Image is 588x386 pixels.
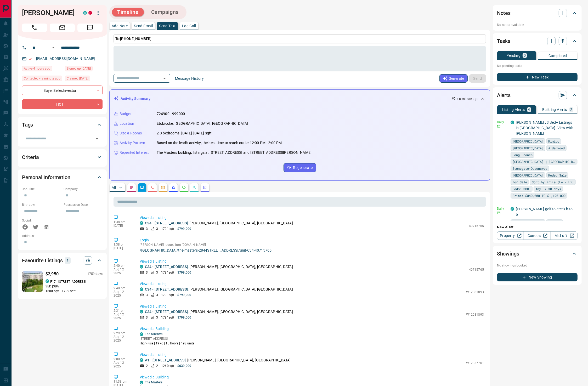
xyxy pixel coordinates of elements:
[157,150,312,155] p: The Masters building, listings at [STREET_ADDRESS] and [STREET_ADDRESS][PERSON_NAME]
[120,130,142,136] p: Size & Rooms
[129,185,134,190] svg: Notes
[497,89,578,101] div: Alerts
[140,326,484,332] p: Viewed a Building
[114,309,132,313] p: 2:31 pm
[114,290,132,297] p: Aug 12 2025
[24,66,50,71] span: Active 4 hours ago
[548,139,559,144] span: Mimico
[157,111,185,117] p: 724900 - 999000
[570,108,572,111] p: 2
[140,304,484,309] p: Viewed a Listing
[182,24,196,28] p: Log Call
[114,331,132,335] p: 2:29 pm
[177,226,191,231] p: $799,000
[524,54,526,57] p: 0
[512,173,544,178] span: [GEOGRAPHIC_DATA]
[140,259,484,264] p: Viewed a Listing
[140,374,484,380] p: Viewed a Building
[114,361,132,368] p: Aug 12 2025
[506,54,521,57] p: Pending
[177,364,191,368] p: $639,000
[114,268,132,275] p: Aug 12 2025
[497,231,524,240] a: Property
[469,224,484,228] p: 40715765
[67,66,91,71] span: Signed up [DATE]
[497,273,578,281] button: New Showing
[156,270,158,275] p: 3
[192,185,196,190] svg: Opportunities
[497,9,511,17] h2: Notes
[457,96,478,101] p: < a minute ago
[156,226,158,231] p: 3
[140,310,143,314] div: condos.ca
[17,271,48,292] img: Favourited listing
[22,187,61,191] p: Job Title:
[87,272,103,276] p: 1759 days
[161,226,174,231] p: 1791 sqft
[497,224,578,230] p: New Alert:
[114,224,132,228] p: [DATE]
[161,270,174,275] p: 1791 sqft
[120,140,145,146] p: Activity Pattern
[140,358,143,362] div: condos.ca
[29,57,32,61] svg: Email Verified
[120,121,134,126] p: Location
[112,8,144,16] button: Timeline
[284,163,316,172] button: Regenerate
[22,99,103,109] div: HOT
[512,166,547,171] span: Stonegate-Queensway
[50,24,75,32] span: Email
[145,381,162,384] a: The Masters
[112,24,128,28] p: Add Note
[512,159,576,164] span: [GEOGRAPHIC_DATA] | [GEOGRAPHIC_DATA]
[22,234,103,238] p: Address:
[203,185,207,190] svg: Agent Actions
[157,130,212,136] p: 2-3 bedrooms, [DATE]-[DATE] sqft
[22,151,103,163] div: Criteria
[22,171,103,184] div: Personal Information
[171,185,176,190] svg: Listing Alerts
[22,153,39,161] h2: Criteria
[114,335,132,342] p: Aug 12 2025
[466,312,484,317] p: W12081893
[93,135,101,143] button: Open
[439,74,468,83] button: Generate
[114,313,132,320] p: Aug 12 2025
[512,193,566,198] span: Price: $840,000 TO $1,190,000
[64,202,103,207] p: Possession Date:
[64,187,103,191] p: Company:
[22,86,103,95] div: Buyer , Seller , Investor
[145,309,293,315] p: , [PERSON_NAME], [GEOGRAPHIC_DATA], [GEOGRAPHIC_DATA]
[497,263,578,268] p: No showings booked
[157,140,282,146] p: Based on the lead's activity, the best time to reach out is: 12:00 PM - 2:00 PM
[497,91,511,99] h2: Alerts
[497,211,501,215] svg: Email
[145,221,188,225] a: C34 - [STREET_ADDRESS]
[140,185,144,190] svg: Lead Browsing Activity
[22,24,47,32] span: Call
[140,248,484,252] a: /[GEOGRAPHIC_DATA]/the-masters-284-[STREET_ADDRESS]/unit-C34-40715765
[548,220,561,225] span: Polygon
[22,121,33,129] h2: Tags
[497,62,578,70] p: No pending tasks
[145,265,188,269] a: C34 - [STREET_ADDRESS]
[469,267,484,272] p: 40715765
[77,24,103,32] span: Message
[36,56,95,61] a: [EMAIL_ADDRESS][DOMAIN_NAME]
[156,293,158,297] p: 3
[24,76,60,81] span: Contacted < a minute ago
[161,75,168,82] button: Open
[542,108,567,111] p: Building Alerts
[83,11,87,15] div: condos.ca
[140,287,143,291] div: condos.ca
[497,247,578,260] div: Showings
[497,73,578,81] button: New Task
[50,279,86,284] p: F17 - [STREET_ADDRESS]
[146,315,148,320] p: 3
[524,231,551,240] a: Condos
[140,265,143,269] div: condos.ca
[114,286,132,290] p: 2:40 pm
[511,121,514,124] div: condos.ca
[67,76,88,81] span: Claimed [DATE]
[145,310,188,314] a: C34 - [STREET_ADDRESS]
